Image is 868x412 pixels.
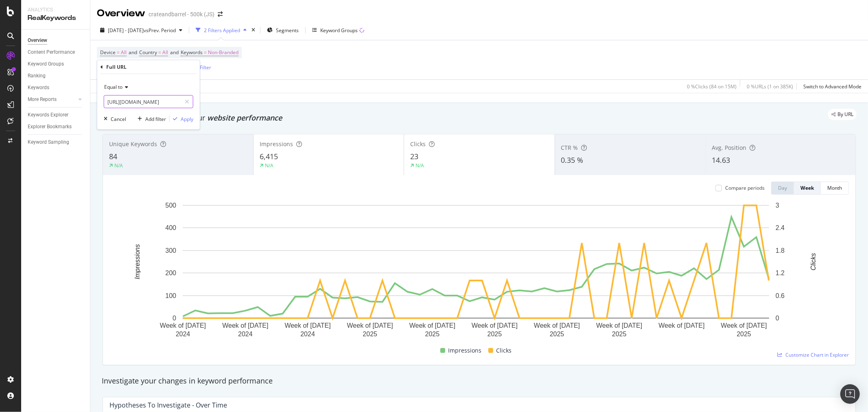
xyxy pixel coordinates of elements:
a: Keyword Groups [28,60,84,68]
button: Apply [170,115,193,123]
button: Switch to Advanced Mode [800,80,861,93]
span: 84 [109,151,117,161]
a: Keywords Explorer [28,111,84,119]
span: All [121,47,127,58]
span: = [204,49,207,56]
div: Keywords Explorer [28,111,68,119]
button: Week [794,182,821,195]
div: More Reports [28,95,57,104]
text: 2025 [425,331,440,338]
div: Cancel [111,115,126,122]
button: Segments [264,24,302,37]
span: 23 [410,151,418,161]
div: N/A [415,162,424,169]
span: Clicks [410,140,426,148]
span: 14.63 [712,155,730,165]
div: Month [827,184,842,191]
span: Keywords [181,49,203,56]
div: 0 % Clicks ( 84 on 15M ) [687,83,737,90]
text: 200 [165,270,176,276]
text: Week of [DATE] [409,322,455,329]
div: Investigate your changes in keyword performance [102,376,857,386]
text: 2024 [176,331,190,338]
text: Week of [DATE] [658,322,704,329]
div: Keyword Groups [320,27,358,34]
span: Segments [276,27,299,34]
span: and [129,49,137,56]
text: 2024 [300,331,315,338]
a: Explorer Bookmarks [28,123,84,131]
text: Week of [DATE] [160,322,206,329]
button: Keyword Groups [309,24,367,37]
text: Week of [DATE] [284,322,330,329]
span: = [117,49,120,56]
div: Apply [181,115,193,122]
div: 0 % URLs ( 1 on 385K ) [747,83,793,90]
button: Cancel [101,115,126,123]
div: RealKeywords [28,13,83,23]
a: More Reports [28,95,76,104]
div: N/A [265,162,273,169]
span: Device [100,49,116,56]
div: Hypotheses to Investigate - Over Time [109,401,227,409]
text: 400 [165,224,176,231]
div: arrow-right-arrow-left [218,11,223,17]
text: 2025 [363,331,377,338]
text: 2024 [238,331,253,338]
text: 500 [165,202,176,209]
span: Unique Keywords [109,140,157,148]
text: Week of [DATE] [596,322,642,329]
span: CTR % [561,144,578,151]
svg: A chart. [109,201,842,342]
a: Overview [28,36,84,45]
span: 0.35 % [561,155,584,165]
text: 2025 [550,331,564,338]
text: 1.2 [776,270,785,276]
span: = [158,49,161,56]
a: Keywords [28,83,84,92]
text: Week of [DATE] [534,322,580,329]
span: vs Prev. Period [144,27,176,34]
div: Week [800,184,814,191]
span: Non-Branded [208,47,238,58]
text: Week of [DATE] [347,322,393,329]
span: Country [139,49,157,56]
span: Impressions [448,346,482,355]
span: and [170,49,179,56]
a: Customize Chart in Explorer [777,351,849,358]
span: 6,415 [260,151,278,161]
div: Switch to Advanced Mode [803,83,861,90]
text: 300 [165,247,176,254]
text: Clicks [810,253,817,271]
div: Content Performance [28,48,75,57]
span: All [162,47,168,58]
div: times [250,26,257,34]
button: [DATE] - [DATE]vsPrev. Period [97,24,186,37]
div: Keywords [28,83,49,92]
span: By URL [837,112,853,117]
div: Keyword Sampling [28,138,69,147]
a: Ranking [28,72,84,80]
text: Week of [DATE] [222,322,268,329]
text: Week of [DATE] [721,322,767,329]
text: 3 [776,202,779,209]
div: N/A [114,162,123,169]
div: Keyword Groups [28,60,64,68]
div: Day [778,184,787,191]
div: Full URL [106,64,127,70]
text: 0.6 [776,292,785,299]
text: 2.4 [776,224,785,231]
div: Overview [97,7,145,20]
text: 0 [776,315,779,322]
div: Add filter [145,115,166,122]
div: Compare periods [725,184,765,191]
button: Day [771,182,794,195]
button: Add filter [134,115,166,123]
span: Clicks [496,346,512,355]
text: 100 [165,292,176,299]
div: Add Filter [190,64,211,71]
text: 2025 [488,331,502,338]
text: Impressions [134,244,141,279]
div: Analytics [28,7,83,13]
